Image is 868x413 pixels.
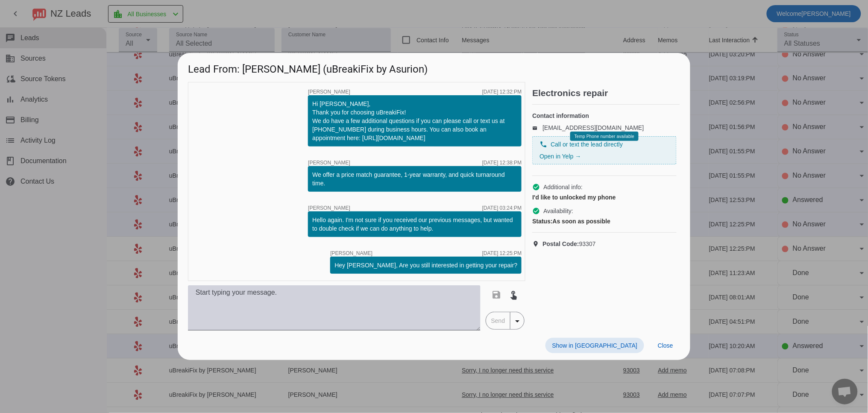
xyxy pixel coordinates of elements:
[178,53,690,82] h1: Lead From: [PERSON_NAME] (uBreakiFix by Asurion)
[540,141,547,148] mat-icon: phone
[532,183,540,191] mat-icon: check_circle
[532,89,680,97] h2: Electronics repair
[651,338,680,353] button: Close
[532,240,542,247] mat-icon: location_on
[482,251,522,256] div: [DATE] 12:25:PM
[543,183,583,191] span: Additional info:
[312,100,517,142] div: Hi [PERSON_NAME], Thank you for choosing uBreakiFix! We do have a few additional questions if you...
[308,89,350,94] span: [PERSON_NAME]
[552,342,637,349] span: Show in [GEOGRAPHIC_DATA]
[540,153,581,160] a: Open in Yelp →
[532,217,677,226] div: As soon as possible
[542,240,579,247] strong: Postal Code:
[545,338,644,353] button: Show in [GEOGRAPHIC_DATA]
[658,342,673,349] span: Close
[308,205,350,211] span: [PERSON_NAME]
[330,251,372,256] span: [PERSON_NAME]
[308,160,350,165] span: [PERSON_NAME]
[334,261,517,269] div: Hey [PERSON_NAME], Are you still interested in getting your repair?​
[532,193,677,202] div: I'd like to unlocked my phone
[542,240,596,248] span: 93307
[532,111,677,120] h4: Contact information
[482,160,522,165] div: [DATE] 12:38:PM
[312,216,517,233] div: Hello again. I'm not sure if you received our previous messages, but wanted to double check if we...
[512,316,522,326] mat-icon: arrow_drop_down
[575,134,634,139] span: Temp Phone number available
[543,207,573,215] span: Availability:
[551,140,623,149] span: Call or text the lead directly
[532,207,540,215] mat-icon: check_circle
[532,218,552,225] strong: Status:
[532,126,542,130] mat-icon: email
[542,124,644,131] a: [EMAIL_ADDRESS][DOMAIN_NAME]
[482,205,522,211] div: [DATE] 03:24:PM
[509,290,519,300] mat-icon: touch_app
[482,89,522,94] div: [DATE] 12:32:PM
[312,170,517,187] div: We offer a price match guarantee, 1-year warranty, and quick turnaround time.​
